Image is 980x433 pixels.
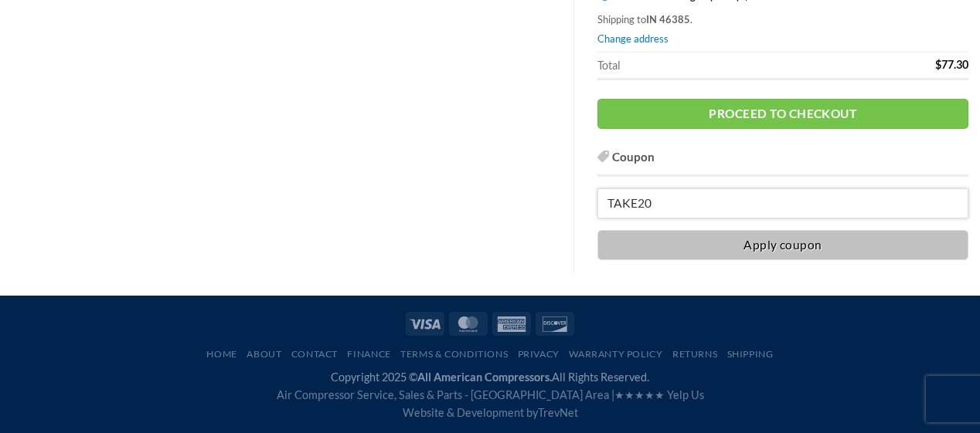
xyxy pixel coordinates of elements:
[727,348,774,360] a: Shipping
[291,348,338,360] a: Contact
[347,348,390,360] a: Finance
[597,148,968,177] h3: Coupon
[277,388,704,419] span: Air Compressor Service, Sales & Parts - [GEOGRAPHIC_DATA] Area | Website & Development by
[206,348,236,360] a: Home
[597,32,669,45] a: Change address
[935,58,941,71] span: $
[597,188,968,218] input: Coupon code
[12,368,968,421] div: Copyright 2025 © All Rights Reserved.
[646,13,690,25] strong: IN 46385
[400,348,508,360] a: Terms & Conditions
[597,230,968,260] button: Apply coupon
[518,348,560,360] a: Privacy
[935,58,968,71] bdi: 77.30
[538,406,578,419] a: TrevNet
[597,99,968,129] a: Proceed to checkout
[247,348,281,360] a: About
[672,348,717,360] a: Returns
[597,13,968,26] p: Shipping to .
[614,388,704,401] a: ★★★★★ Yelp Us
[569,348,662,360] a: Warranty Policy
[597,52,800,80] th: Total
[417,370,552,384] strong: All American Compressors.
